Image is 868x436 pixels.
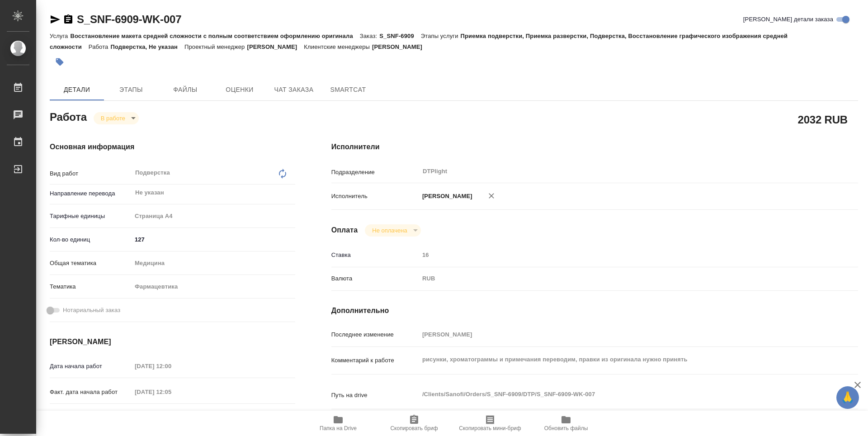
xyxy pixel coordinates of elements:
[184,43,247,50] p: Проектный менеджер
[50,388,132,397] p: Факт. дата начала работ
[109,84,153,95] span: Этапы
[300,411,376,436] button: Папка на Drive
[331,391,419,400] p: Путь на drive
[247,43,304,50] p: [PERSON_NAME]
[331,251,419,260] p: Ставка
[840,388,855,407] span: 🙏
[50,142,295,152] h4: Основная информация
[63,14,74,25] button: Скопировать ссылку
[320,425,357,431] span: Папка на Drive
[89,43,111,50] p: Работа
[331,330,419,339] p: Последнее изменение
[132,209,295,224] div: Страница А4
[331,225,358,236] h4: Оплата
[50,169,132,178] p: Вид работ
[836,386,859,409] button: 🙏
[376,411,452,436] button: Скопировать бриф
[798,112,848,127] h2: 2032 RUB
[452,411,528,436] button: Скопировать мини-бриф
[50,14,61,25] button: Скопировать ссылку для ЯМессенджера
[369,227,410,234] button: Не оплачена
[70,33,359,39] p: Восстановление макета средней сложности с полным соответствием оформлению оригинала
[331,142,858,152] h4: Исполнители
[419,328,814,341] input: Пустое поле
[331,274,419,283] p: Валюта
[110,43,184,50] p: Подверстка, Не указан
[50,336,295,347] h4: [PERSON_NAME]
[218,84,261,95] span: Оценки
[331,356,419,365] p: Комментарий к работе
[164,84,207,95] span: Файлы
[365,224,420,237] div: В работе
[50,189,132,198] p: Направление перевода
[272,84,316,95] span: Чат заказа
[419,271,814,286] div: RUB
[63,306,120,315] span: Нотариальный заказ
[50,212,132,221] p: Тарифные единицы
[132,233,295,246] input: ✎ Введи что-нибудь
[372,43,429,50] p: [PERSON_NAME]
[743,15,833,24] span: [PERSON_NAME] детали заказа
[331,192,419,201] p: Исполнитель
[544,425,588,431] span: Обновить файлы
[304,43,372,50] p: Клиентские менеджеры
[55,84,99,95] span: Детали
[50,235,132,244] p: Кол-во единиц
[419,192,472,201] p: [PERSON_NAME]
[331,168,419,177] p: Подразделение
[50,33,70,39] p: Услуга
[50,282,132,291] p: Тематика
[326,84,370,95] span: SmartCat
[50,108,87,124] h2: Работа
[481,186,501,206] button: Удалить исполнителя
[528,411,604,436] button: Обновить файлы
[421,33,461,39] p: Этапы услуги
[94,112,139,124] div: В работе
[419,352,814,367] textarea: рисунки, хроматограммы и примечания переводим, правки из оригинала нужно принять
[459,425,521,431] span: Скопировать мини-бриф
[132,360,211,373] input: Пустое поле
[379,33,421,39] p: S_SNF-6909
[360,33,379,39] p: Заказ:
[50,52,70,72] button: Добавить тэг
[331,305,858,316] h4: Дополнительно
[390,425,438,431] span: Скопировать бриф
[50,259,132,268] p: Общая тематика
[98,114,128,122] button: В работе
[132,385,211,398] input: Пустое поле
[132,279,295,294] div: Фармацевтика
[132,256,295,271] div: Медицина
[419,248,814,261] input: Пустое поле
[419,387,814,402] textarea: /Clients/Sanofi/Orders/S_SNF-6909/DTP/S_SNF-6909-WK-007
[77,13,181,25] a: S_SNF-6909-WK-007
[132,409,211,422] input: Пустое поле
[50,362,132,371] p: Дата начала работ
